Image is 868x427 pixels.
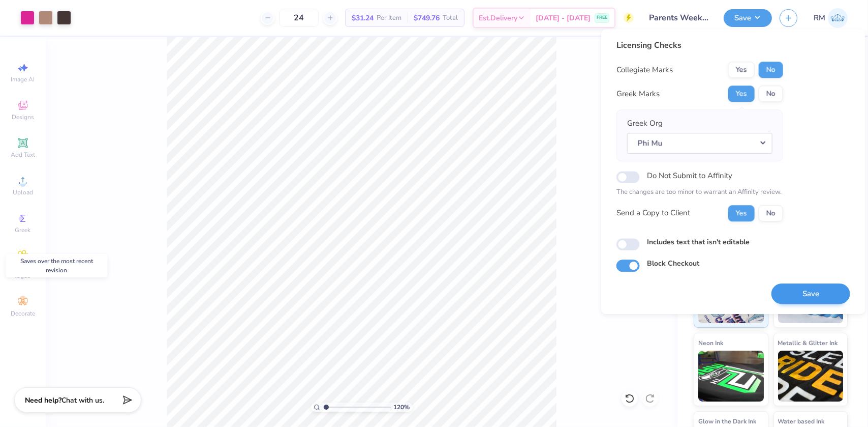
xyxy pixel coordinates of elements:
[627,133,772,154] button: Phi Mu
[15,226,31,234] span: Greek
[61,395,104,405] span: Chat with us.
[616,208,690,219] div: Send a Copy to Client
[12,113,34,121] span: Designs
[616,88,660,100] div: Greek Marks
[647,237,750,247] label: Includes text that isn't editable
[778,351,844,402] img: Metallic & Glitter Ink
[647,169,732,182] label: Do Not Submit to Affinity
[479,13,517,23] span: Est. Delivery
[814,12,825,24] span: RM
[698,351,764,402] img: Neon Ink
[25,395,61,405] strong: Need help?
[828,8,848,28] img: Roberta Manuel
[641,8,716,28] input: Untitled Design
[698,337,723,348] span: Neon Ink
[771,283,850,304] button: Save
[443,13,458,23] span: Total
[616,39,783,51] div: Licensing Checks
[352,13,374,23] span: $31.24
[394,403,410,412] span: 120 %
[6,254,107,277] div: Saves over the most recent revision
[728,62,755,78] button: Yes
[724,9,772,27] button: Save
[414,13,440,23] span: $749.76
[728,205,755,221] button: Yes
[627,118,663,129] label: Greek Org
[616,64,673,76] div: Collegiate Marks
[728,86,755,102] button: Yes
[647,258,699,269] label: Block Checkout
[778,337,838,348] span: Metallic & Glitter Ink
[536,13,591,23] span: [DATE] - [DATE]
[597,14,607,21] span: FREE
[616,187,783,197] p: The changes are too minor to warrant an Affinity review.
[11,151,35,159] span: Add Text
[279,9,319,27] input: – –
[698,416,756,426] span: Glow in the Dark Ink
[778,416,825,426] span: Water based Ink
[377,13,401,23] span: Per Item
[759,62,783,78] button: No
[11,75,35,83] span: Image AI
[11,309,35,318] span: Decorate
[13,188,33,196] span: Upload
[759,86,783,102] button: No
[814,8,848,28] a: RM
[759,205,783,221] button: No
